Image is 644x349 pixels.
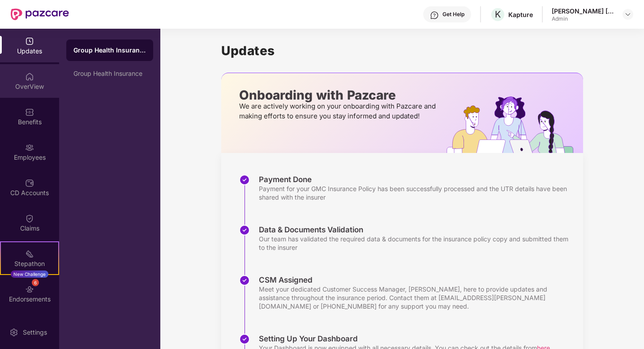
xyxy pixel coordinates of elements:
[25,143,34,152] img: svg+xml;base64,PHN2ZyBpZD0iRW1wbG95ZWVzIiB4bWxucz0iaHR0cDovL3d3dy53My5vcmcvMjAwMC9zdmciIHdpZHRoPS...
[239,225,250,236] img: svg+xml;base64,PHN2ZyBpZD0iU3RlcC1Eb25lLTMyeDMyIiB4bWxucz0iaHR0cDovL3d3dy53My5vcmcvMjAwMC9zdmciIH...
[25,179,34,188] img: svg+xml;base64,PHN2ZyBpZD0iQ0RfQWNjb3VudHMiIGRhdGEtbmFtZT0iQ0QgQWNjb3VudHMiIHhtbG5zPSJodHRwOi8vd3...
[25,72,34,81] img: svg+xml;base64,PHN2ZyBpZD0iSG9tZSIgeG1sbnM9Imh0dHA6Ly93d3cudzMub3JnLzIwMDAvc3ZnIiB3aWR0aD0iMjAiIG...
[221,43,583,58] h1: Updates
[239,91,438,99] p: Onboarding with Pazcare
[259,334,550,344] div: Setting Up Your Dashboard
[32,279,39,286] div: 6
[239,334,250,345] img: svg+xml;base64,PHN2ZyBpZD0iU3RlcC1Eb25lLTMyeDMyIiB4bWxucz0iaHR0cDovL3d3dy53My5vcmcvMjAwMC9zdmciIH...
[495,9,501,20] span: K
[73,46,146,55] div: Group Health Insurance
[259,235,574,252] div: Our team has validated the required data & documents for the insurance policy copy and submitted ...
[25,108,34,117] img: svg+xml;base64,PHN2ZyBpZD0iQmVuZWZpdHMiIHhtbG5zPSJodHRwOi8vd3d3LnczLm9yZy8yMDAwL3N2ZyIgd2lkdGg9Ij...
[552,7,614,15] div: [PERSON_NAME] [PERSON_NAME]
[25,249,34,258] img: svg+xml;base64,PHN2ZyB4bWxucz0iaHR0cDovL3d3dy53My5vcmcvMjAwMC9zdmciIHdpZHRoPSIyMSIgaGVpZ2h0PSIyMC...
[239,101,438,121] p: We are actively working on your onboarding with Pazcare and making efforts to ensure you stay inf...
[259,184,574,201] div: Payment for your GMC Insurance Policy has been successfully processed and the UTR details have be...
[552,15,614,22] div: Admin
[239,275,250,286] img: svg+xml;base64,PHN2ZyBpZD0iU3RlcC1Eb25lLTMyeDMyIiB4bWxucz0iaHR0cDovL3d3dy53My5vcmcvMjAwMC9zdmciIH...
[239,174,250,185] img: svg+xml;base64,PHN2ZyBpZD0iU3RlcC1Eb25lLTMyeDMyIiB4bWxucz0iaHR0cDovL3d3dy53My5vcmcvMjAwMC9zdmciIH...
[73,70,146,77] div: Group Health Insurance
[1,259,58,268] div: Stepathon
[430,11,439,20] img: svg+xml;base64,PHN2ZyBpZD0iSGVscC0zMngzMiIgeG1sbnM9Imh0dHA6Ly93d3cudzMub3JnLzIwMDAvc3ZnIiB3aWR0aD...
[9,328,18,337] img: svg+xml;base64,PHN2ZyBpZD0iU2V0dGluZy0yMHgyMCIgeG1sbnM9Imh0dHA6Ly93d3cudzMub3JnLzIwMDAvc3ZnIiB3aW...
[25,285,34,294] img: svg+xml;base64,PHN2ZyBpZD0iRW5kb3JzZW1lbnRzIiB4bWxucz0iaHR0cDovL3d3dy53My5vcmcvMjAwMC9zdmciIHdpZH...
[442,11,464,18] div: Get Help
[259,275,574,285] div: CSM Assigned
[25,214,34,223] img: svg+xml;base64,PHN2ZyBpZD0iQ2xhaW0iIHhtbG5zPSJodHRwOi8vd3d3LnczLm9yZy8yMDAwL3N2ZyIgd2lkdGg9IjIwIi...
[624,11,631,18] img: svg+xml;base64,PHN2ZyBpZD0iRHJvcGRvd24tMzJ4MzIiIHhtbG5zPSJodHRwOi8vd3d3LnczLm9yZy8yMDAwL3N2ZyIgd2...
[447,96,583,153] img: hrOnboarding
[20,328,50,337] div: Settings
[259,174,574,184] div: Payment Done
[11,270,48,278] div: New Challenge
[259,225,574,235] div: Data & Documents Validation
[25,37,34,46] img: svg+xml;base64,PHN2ZyBpZD0iVXBkYXRlZCIgeG1sbnM9Imh0dHA6Ly93d3cudzMub3JnLzIwMDAvc3ZnIiB3aWR0aD0iMj...
[11,9,69,20] img: New Pazcare Logo
[508,10,533,19] div: Kapture
[259,285,574,310] div: Meet your dedicated Customer Success Manager, [PERSON_NAME], here to provide updates and assistan...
